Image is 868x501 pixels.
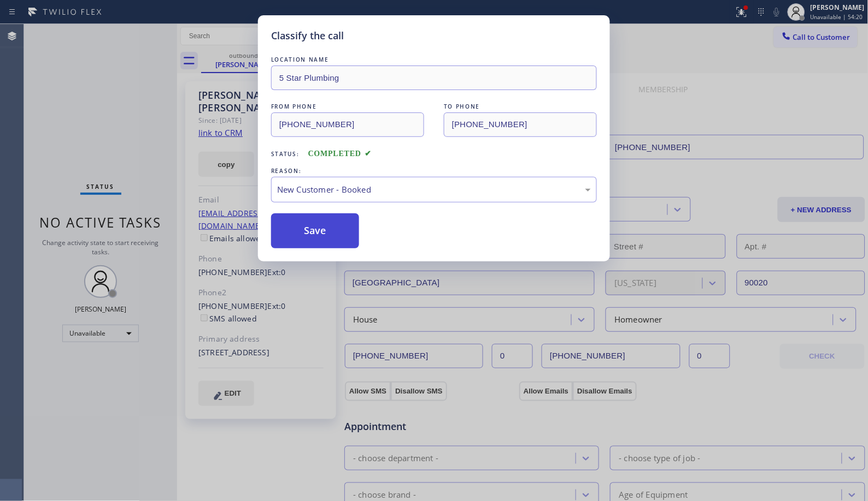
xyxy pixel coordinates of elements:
[271,54,597,65] div: LOCATION NAME
[277,183,591,196] div: New Customer - Booked
[271,101,424,112] div: FROM PHONE
[271,165,597,177] div: REASON:
[444,112,597,137] input: To phone
[271,112,424,137] input: From phone
[271,213,359,248] button: Save
[271,150,300,158] span: Status:
[308,150,372,158] span: COMPLETED
[271,28,344,43] h5: Classify the call
[444,101,597,112] div: TO PHONE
